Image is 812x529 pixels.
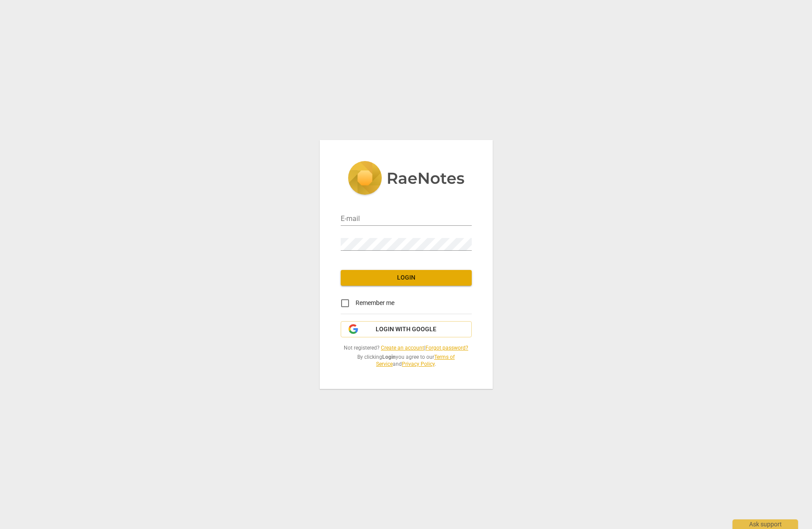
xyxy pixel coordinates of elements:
[381,345,424,351] a: Create an account
[348,161,465,197] img: 5ac2273c67554f335776073100b6d88f.svg
[356,298,394,308] span: Remember me
[341,344,472,352] span: Not registered? |
[733,519,798,529] div: Ask support
[341,270,472,286] button: Login
[341,354,472,368] span: By clicking you agree to our and .
[402,361,435,367] a: Privacy Policy
[341,321,472,338] button: Login with Google
[376,325,436,334] span: Login with Google
[348,273,465,282] span: Login
[382,354,396,360] b: Login
[425,345,468,351] a: Forgot password?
